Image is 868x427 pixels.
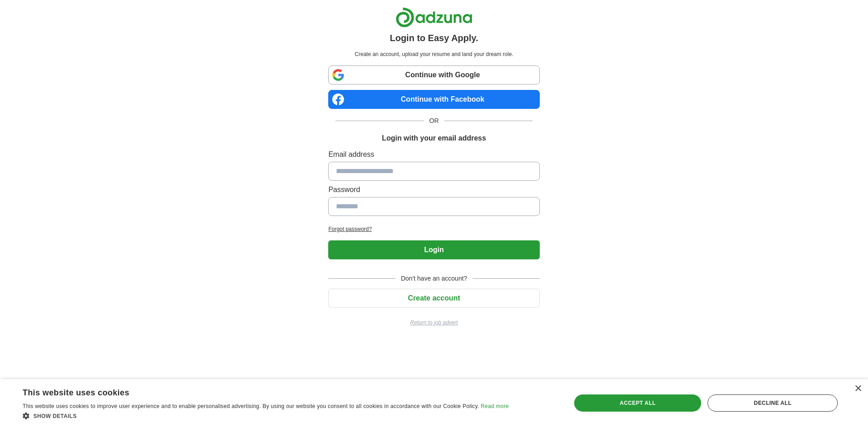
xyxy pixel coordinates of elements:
[328,240,539,259] button: Login
[33,413,77,419] span: Show details
[328,184,539,195] label: Password
[23,403,479,409] span: This website uses cookies to improve user experience and to enable personalised advertising. By u...
[481,403,509,409] a: Read more, opens a new window
[382,133,486,144] h1: Login with your email address
[328,294,539,302] a: Create account
[396,274,473,283] span: Don't have an account?
[390,31,478,45] h1: Login to Easy Apply.
[23,411,509,420] div: Show details
[708,394,838,412] div: Decline all
[328,289,539,308] button: Create account
[328,149,539,160] label: Email address
[574,394,702,412] div: Accept all
[854,385,861,392] div: Close
[330,50,538,58] p: Create an account, upload your resume and land your dream role.
[328,319,539,327] a: Return to job advert
[328,90,539,109] a: Continue with Facebook
[328,66,539,84] a: Continue with Google
[424,116,444,126] span: OR
[328,225,539,233] a: Forgot password?
[23,385,486,398] div: This website uses cookies
[396,7,472,28] img: Adzuna logo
